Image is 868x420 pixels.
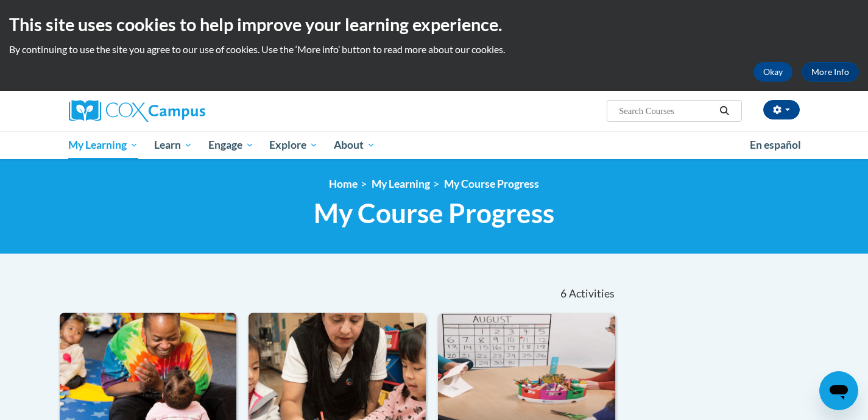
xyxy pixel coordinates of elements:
[334,138,375,152] span: About
[763,100,800,119] button: Account Settings
[802,62,859,82] a: More Info
[618,104,715,118] input: Search Courses
[742,132,809,158] a: En español
[819,371,858,410] iframe: Button to launch messaging window
[560,287,566,301] span: 6
[261,131,326,159] a: Explore
[61,131,147,159] a: My Learning
[372,177,430,190] a: My Learning
[753,62,792,82] button: Okay
[314,197,554,229] span: My Course Progress
[444,177,539,190] a: My Course Progress
[208,138,254,152] span: Engage
[329,177,358,190] a: Home
[569,287,615,301] span: Activities
[750,138,801,151] span: En español
[9,12,859,37] h2: This site uses cookies to help improve your learning experience.
[269,138,318,152] span: Explore
[200,131,262,159] a: Engage
[326,131,383,159] a: About
[51,131,818,159] div: Main menu
[68,138,138,152] span: My Learning
[9,43,859,56] p: By continuing to use the site you agree to our use of cookies. Use the ‘More info’ button to read...
[69,100,300,122] a: Cox Campus
[154,138,192,152] span: Learn
[715,104,733,118] button: Search
[69,100,205,122] img: Cox Campus
[146,131,200,159] a: Learn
